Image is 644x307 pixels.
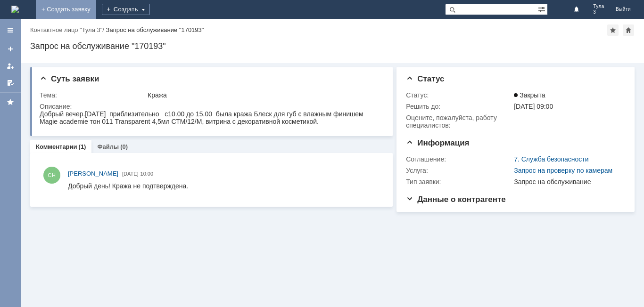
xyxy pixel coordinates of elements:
span: Информация [406,138,469,147]
div: Добавить в избранное [607,24,619,36]
div: Статус: [406,91,512,99]
div: / [30,26,106,33]
div: (0) [120,143,128,150]
img: logo [11,6,19,13]
a: [PERSON_NAME] [68,169,118,178]
a: Мои заявки [3,58,18,73]
span: [DATE] 09:00 [514,103,553,110]
a: Комментарии [36,143,77,150]
div: Описание: [40,103,382,110]
a: Контактное лицо "Тула 3" [30,26,102,33]
span: Закрыта [514,91,545,99]
div: Запрос на обслуживание "170193" [106,26,204,33]
span: Статус [406,74,444,83]
div: Создать [102,4,150,15]
div: Тема: [40,91,146,99]
a: Файлы [97,143,119,150]
div: Запрос на обслуживание "170193" [30,41,635,51]
span: 10:00 [140,171,154,177]
span: Расширенный поиск [538,4,547,13]
div: Соглашение: [406,155,512,163]
span: Суть заявки [40,74,99,83]
div: Кража [148,91,380,99]
a: Запрос на проверку по камерам [514,167,612,174]
div: Услуга: [406,167,512,174]
span: Данные о контрагенте [406,195,506,204]
span: [DATE] [122,171,139,177]
div: Решить до: [406,103,512,110]
div: Сделать домашней страницей [623,24,634,36]
span: [PERSON_NAME] [68,170,118,177]
a: 7. Служба безопасности [514,155,588,163]
div: Тип заявки: [406,178,512,186]
span: Тула [593,4,604,9]
span: 3 [593,9,604,15]
a: Мои согласования [3,75,18,90]
div: (1) [79,143,86,150]
a: Перейти на домашнюю страницу [11,6,19,13]
div: Запрос на обслуживание [514,178,621,186]
div: Oцените, пожалуйста, работу специалистов: [406,114,512,129]
a: Создать заявку [3,41,18,57]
